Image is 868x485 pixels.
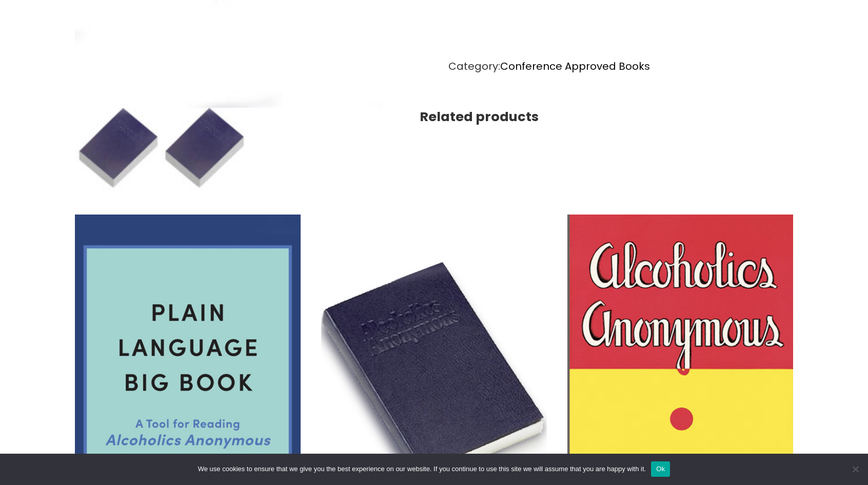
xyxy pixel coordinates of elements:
img: B-16 Alcoholics Anonymous Basic Text (Large Print, Soft Cover) - Image 2 [161,108,247,194]
img: B-16 Alcoholics Anonymous Basic Text (Large Print, Soft Cover) [75,108,161,194]
span: We use cookies to ensure that we give you the best experience on our website. If you continue to ... [198,464,646,474]
span: Category: [448,59,650,73]
button: Ok [651,461,670,477]
span: No [850,464,860,474]
a: Conference Approved Books [500,59,650,73]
